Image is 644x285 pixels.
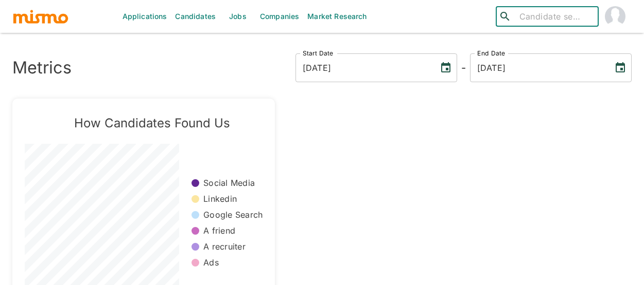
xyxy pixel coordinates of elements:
[515,9,594,24] input: Candidate search
[203,257,219,269] p: Ads
[295,53,431,82] input: MM/DD/YYYY
[12,58,72,78] h3: Metrics
[303,49,334,58] label: Start Date
[203,177,255,189] p: Social Media
[203,241,246,253] p: A recruiter
[203,209,263,221] p: Google Search
[41,115,263,131] h5: How Candidates Found Us
[436,58,456,78] button: Choose date, selected date is Oct 2, 2022
[470,53,606,82] input: MM/DD/YYYY
[610,58,631,78] button: Choose date, selected date is Oct 2, 2025
[203,225,235,237] p: A friend
[461,60,466,76] h6: -
[12,9,69,24] img: logo
[605,6,625,27] img: Maia Reyes
[477,49,505,58] label: End Date
[203,193,237,205] p: Linkedin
